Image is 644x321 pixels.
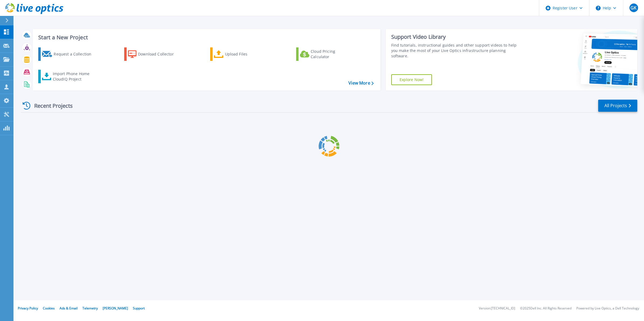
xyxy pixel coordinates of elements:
[133,306,145,310] a: Support
[21,99,80,112] div: Recent Projects
[348,81,373,86] a: View More
[18,306,38,310] a: Privacy Policy
[598,100,637,112] a: All Projects
[479,307,515,310] li: Version: [TECHNICAL_ID]
[138,49,181,60] div: Download Collector
[54,49,97,60] div: Request a Collection
[210,47,270,61] a: Upload Files
[60,306,78,310] a: Ads & Email
[311,49,354,60] div: Cloud Pricing Calculator
[296,47,356,61] a: Cloud Pricing Calculator
[391,74,432,85] a: Explore Now!
[520,307,572,310] li: © 2025 Dell Inc. All Rights Reserved
[576,307,639,310] li: Powered by Live Optics, a Dell Technology
[631,6,636,10] span: GK
[53,71,95,82] div: Import Phone Home CloudIQ Project
[43,306,55,310] a: Cookies
[38,34,373,40] h3: Start a New Project
[225,49,268,60] div: Upload Files
[82,306,98,310] a: Telemetry
[103,306,128,310] a: [PERSON_NAME]
[124,47,184,61] a: Download Collector
[391,43,521,59] div: Find tutorials, instructional guides and other support videos to help you make the most of your L...
[38,47,98,61] a: Request a Collection
[391,33,521,40] div: Support Video Library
